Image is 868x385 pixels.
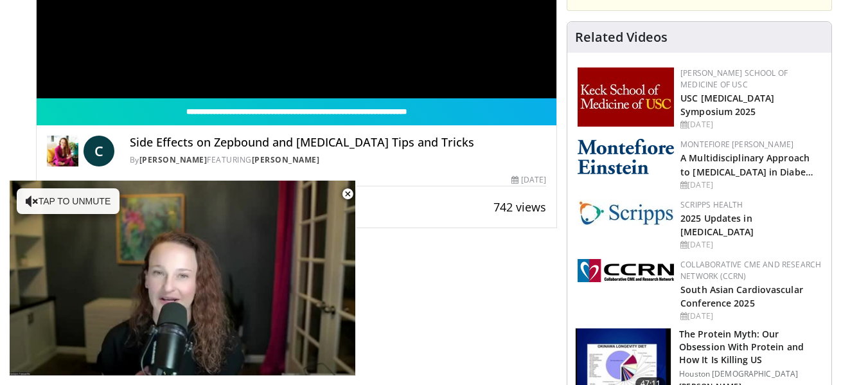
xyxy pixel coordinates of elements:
[680,199,743,210] a: Scripps Health
[680,239,821,251] div: [DATE]
[680,92,774,118] a: USC [MEDICAL_DATA] Symposium 2025
[680,67,788,90] a: [PERSON_NAME] School of Medicine of USC
[335,181,360,208] button: Close
[680,310,821,322] div: [DATE]
[680,212,754,238] a: 2025 Updates in [MEDICAL_DATA]
[578,199,674,226] img: c9f2b0b7-b02a-4276-a72a-b0cbb4230bc1.jpg.150x105_q85_autocrop_double_scale_upscale_version-0.2.jpg
[9,181,356,376] video-js: Video Player
[130,154,546,166] div: By FEATURING
[680,179,821,191] div: [DATE]
[680,119,821,130] div: [DATE]
[680,283,803,309] a: South Asian Cardiovascular Conference 2025
[680,259,821,282] a: Collaborative CME and Research Network (CCRN)
[575,30,668,45] h4: Related Videos
[47,136,78,166] img: Dr. Carolynn Francavilla
[578,139,674,174] img: b0142b4c-93a1-4b58-8f91-5265c282693c.png.150x105_q85_autocrop_double_scale_upscale_version-0.2.png
[493,199,546,215] span: 742 views
[680,139,793,150] a: Montefiore [PERSON_NAME]
[252,154,320,165] a: [PERSON_NAME]
[84,136,114,166] a: C
[130,136,546,150] h4: Side Effects on Zepbound and [MEDICAL_DATA] Tips and Tricks
[511,174,546,186] div: [DATE]
[578,259,674,282] img: a04ee3ba-8487-4636-b0fb-5e8d268f3737.png.150x105_q85_autocrop_double_scale_upscale_version-0.2.png
[679,328,824,366] h3: The Protein Myth: Our Obsession With Protein and How It Is Killing US
[139,154,208,165] a: [PERSON_NAME]
[679,369,824,379] p: Houston [DEMOGRAPHIC_DATA]
[578,67,674,127] img: 7b941f1f-d101-407a-8bfa-07bd47db01ba.png.150x105_q85_autocrop_double_scale_upscale_version-0.2.jpg
[680,152,813,177] a: A Multidisciplinary Approach to [MEDICAL_DATA] in Diabe…
[17,188,120,214] button: Tap to unmute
